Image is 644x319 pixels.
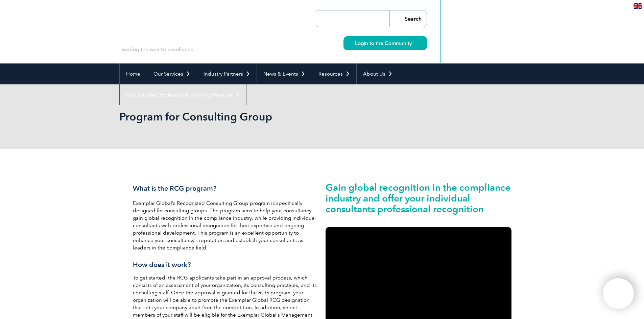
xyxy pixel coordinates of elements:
[326,182,511,214] h2: Gain global recognition in the compliance industry and offer your individual consultants professi...
[312,63,356,84] a: Resources
[120,63,147,84] a: Home
[634,3,642,9] img: en
[412,41,415,45] img: svg+xml;nitro-empty-id=MzY0OjIyMw==-1;base64,PHN2ZyB2aWV3Qm94PSIwIDAgMTEgMTEiIHdpZHRoPSIxMSIgaGVp...
[133,184,216,192] span: What is the RCG program?
[120,84,246,105] a: Find Certified Professional / Training Provider
[133,200,319,251] p: Exemplar Global’s Recognized Consulting Group program is specifically designed for consulting gro...
[147,63,197,84] a: Our Services
[357,63,399,84] a: About Us
[389,10,427,27] input: Search
[610,285,627,302] img: svg+xml;nitro-empty-id=MTg5MjoxMTY=-1;base64,PHN2ZyB2aWV3Qm94PSIwIDAgNDAwIDQwMCIgd2lkdGg9IjQwMCIg...
[119,46,193,53] p: Leading the way to excellence
[257,63,312,84] a: News & Events
[119,111,403,122] h2: Program for Consulting Group
[133,261,319,269] h3: How does it work?
[343,36,427,50] a: Login to the Community
[197,63,257,84] a: Industry Partners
